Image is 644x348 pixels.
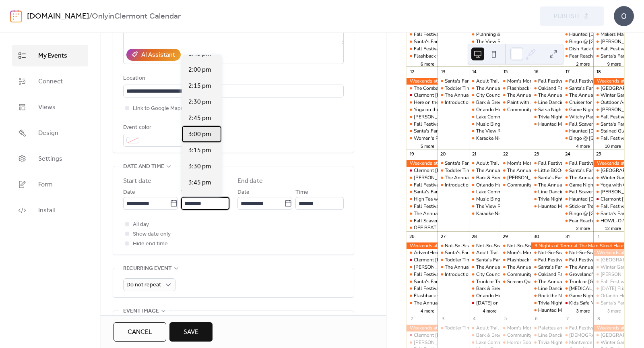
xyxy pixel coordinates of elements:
div: City Council Meeting [476,92,521,99]
div: Salsa Night [531,106,562,113]
div: Introduction to Improv [438,99,469,106]
div: Flashback Cinema: Casper [414,53,471,60]
div: Fall Festival at Southern Hill Farms [531,160,562,167]
span: 2:45 pm [188,114,211,123]
div: Clermont Farmer's Market [407,167,438,174]
div: Trivia Night [531,196,562,203]
div: Game Night at the Tower [569,182,623,188]
span: My Events [38,51,67,61]
div: Fall Festival at Southern Hill Farms [407,182,438,188]
div: The Combat Midwife Workshop [407,85,438,92]
div: O [614,6,634,26]
a: Connect [12,70,88,92]
div: Planning & Zoning Commission [476,31,545,38]
div: 19 [409,151,415,157]
div: Lake Community Choir [469,114,500,120]
div: Mom's Morning Out [507,160,550,167]
span: 2:00 pm [188,65,211,75]
span: Time [295,188,308,197]
div: Minneola's Farmers Market [500,174,531,181]
div: Santa's Farm: Fall Festival [538,174,595,181]
div: Stick-er Treat by Comic Controllers [562,203,593,210]
div: Trivia Night [538,196,563,203]
div: Winter Garden Farmer's Market [593,174,624,181]
div: Santa's Farm: Fall Festival [593,53,624,60]
div: Adult Trail Riding Club [476,78,526,85]
div: Fall Scavenger Hunt Maze & Pumpkin Patch [562,121,593,128]
div: Bark & Brews [469,99,500,106]
div: The Annual Pumpkin Ponderosa [500,167,531,174]
button: 4 more [417,307,438,314]
div: Santa's Farm: Fall Festival [531,174,562,181]
div: [PERSON_NAME] Farms Fall Festival [414,174,495,181]
div: Community Running Event [500,182,531,188]
div: Bingo @ [GEOGRAPHIC_DATA] [569,38,639,45]
div: Fear Reach Scream Park [569,53,621,60]
div: City Council Meeting [469,92,500,99]
button: 2 more [573,224,593,231]
div: Trivia Night [538,114,563,120]
div: Bark & Brews [476,99,505,106]
div: Line Dancing @ Showcase of Citrus [538,188,615,195]
div: Witchy Paddle 2025 [569,114,614,120]
div: Cruiser for the Cause @ Mascotte Civic Center [562,99,593,106]
div: Karaoke Night [469,135,500,142]
div: Amber Brooke Farms Fall Festival [593,188,624,195]
div: Santa's Farm: Fall Festival [407,188,438,195]
div: [PERSON_NAME] Farms Fall Festival [414,114,495,120]
div: High Tea with the Kitties [414,196,466,203]
div: Little BOO-RRIFIC Explorers Party [538,167,612,174]
div: End date [237,176,263,186]
a: Install [12,199,88,221]
div: The Annual Pumpkin Ponderosa [476,85,547,92]
div: Lake Community Choir [476,114,525,120]
div: Paint with a Pint [507,99,543,106]
div: Haunted [DATE] Maze [569,128,617,135]
div: The Annual Pumpkin Ponderosa [538,182,609,188]
div: 14 [471,69,477,75]
div: Women's Pumpkin Spice & Everything Nice Mixer [407,135,438,142]
span: Date and time [123,162,164,172]
div: 12 [409,69,415,75]
div: Fall Festival at [GEOGRAPHIC_DATA] [414,182,497,188]
div: The Annual Pumpkin Ponderosa [569,92,640,99]
div: Orlando Health: Ready for Birth [469,182,500,188]
button: 4 more [480,307,500,314]
div: Santa's Farm: Fall Festival [407,128,438,135]
div: Planning & Zoning Commission [469,31,500,38]
div: Santa's Farm: Fall Festival [569,85,626,92]
a: My Events [12,45,88,66]
div: Fall Festival at Southern Hill Farms [593,114,624,120]
span: Design [38,128,58,138]
div: Haunted Monster Truck Ride Showcase of Citrus [538,203,642,210]
div: Location [123,74,342,83]
div: Line Dancing @ Showcase of Citrus [531,99,562,106]
div: Music Bingo [476,121,503,128]
div: Fall Festival at Southern Hill Farms [407,121,438,128]
div: Haunted Monster Truck Ride Showcase of Citrus [531,121,562,128]
div: 27 [440,234,446,240]
a: [DOMAIN_NAME] [27,9,89,24]
div: Fall Festival at Southern Hill Farms [531,78,562,85]
div: The Annual Pumpkin Ponderosa [438,174,469,181]
div: Clermont Park Run [593,85,624,92]
div: Adult Trail Riding Club [469,160,500,167]
div: Fall Festival & Corn Maze at [GEOGRAPHIC_DATA][PERSON_NAME] [414,46,565,52]
div: Fall Festival & Corn Maze at Great Scott Farms [407,46,438,52]
span: Link to Google Maps [133,104,184,114]
div: Lake Community Choir [476,188,525,195]
div: Bingo @ [GEOGRAPHIC_DATA] [569,210,639,217]
div: Dish Rack Comedy [562,46,593,52]
span: Date [123,188,135,197]
button: 10 more [602,142,624,149]
span: 3:45 pm [188,178,211,188]
div: Music Bingo [469,196,500,203]
div: Bingo @ The Cove Bar [562,38,593,45]
div: Weekends at the Winery [593,78,624,85]
button: 6 more [417,60,438,67]
div: Fall Festival at Southern Hill Farms [407,31,438,38]
div: Orlando Health: Ready for Breastfeeding [469,106,500,113]
div: High Tea with the Kitties [407,196,438,203]
div: Santa's Farm: Fall Festival [593,210,624,217]
div: Santa's Farm: Fall Festival [593,121,624,128]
